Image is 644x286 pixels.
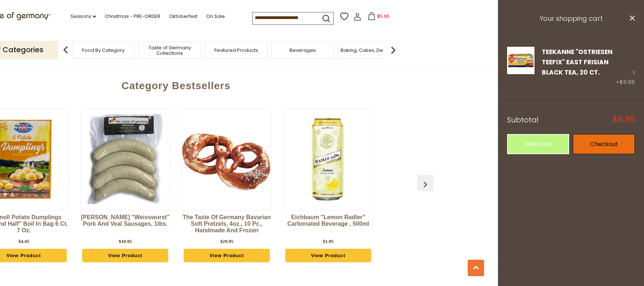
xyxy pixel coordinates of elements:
[80,114,170,204] img: Binkert's
[82,47,124,53] a: Food By Category
[184,249,270,263] a: View Product
[181,214,272,236] a: The Taste of Germany Bavarian Soft Pretzels, 4oz., 10 pc., handmade and frozen
[141,45,199,56] a: Taste of Germany Collections
[573,134,635,154] a: Checkout
[105,12,160,20] a: Christmas - PRE-ORDER
[18,238,29,245] div: $4.45
[507,47,534,87] a: Teekanne "Ostfriesen Teefix Schwarzer" Black Tea
[419,179,431,190] img: previous arrow
[386,43,400,57] img: next arrow
[290,47,316,53] a: Beverages
[341,47,397,53] a: Baking, Cakes, Desserts
[206,12,225,20] a: On Sale
[616,47,635,87] div: 1 ×
[58,43,73,57] img: previous arrow
[82,249,168,263] a: View Product
[283,214,373,236] a: Eichbaum "Lemon Radler" Carbonated Beverage , 500ml
[507,134,569,154] a: View cart
[377,13,390,19] span: $5.95
[507,115,538,125] span: Subtotal
[220,238,233,245] div: $29.95
[323,238,333,245] div: $1.95
[119,238,132,245] div: $10.95
[182,114,272,204] img: The Taste of Germany Bavarian Soft Pretzels, 4oz., 10 pc., handmade and frozen
[70,12,96,20] a: Seasons
[507,47,534,74] img: Teekanne "Ostfriesen Teefix Schwarzer" Black Tea
[169,12,198,20] a: Oktoberfest
[80,214,170,236] a: [PERSON_NAME] "Weisswurst" Pork and Veal Sausages, 1lbs.
[613,115,635,123] span: $5.95
[283,114,373,204] img: Eichbaum
[542,47,613,77] a: Teekanne "Ostriesen Teefix" East Frisian Black Tea, 20 ct.
[214,47,258,53] a: Featured Products
[363,12,394,23] button: $5.95
[620,78,635,86] span: $5.95
[285,249,371,263] a: View Product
